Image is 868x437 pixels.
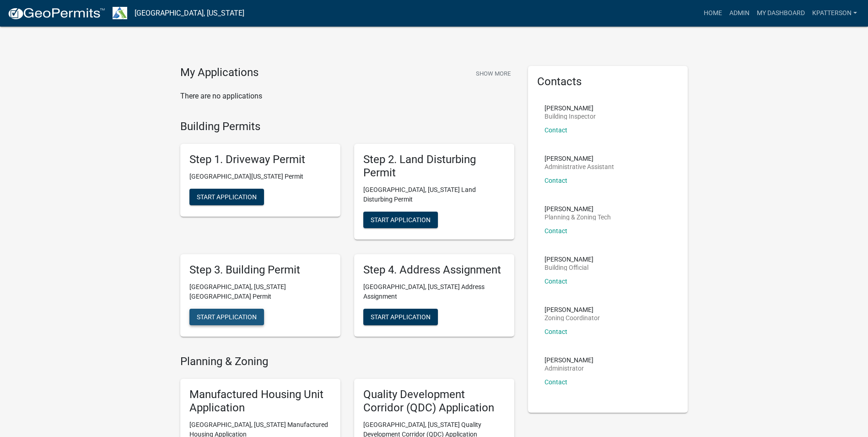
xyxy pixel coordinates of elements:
[189,153,331,166] h5: Step 1. Driveway Permit
[545,378,567,386] a: Contact
[545,256,593,262] p: [PERSON_NAME]
[189,263,331,277] h5: Step 3. Building Permit
[363,282,505,301] p: [GEOGRAPHIC_DATA], [US_STATE] Address Assignment
[545,113,596,120] p: Building Inspector
[545,315,600,321] p: Zoning Coordinator
[363,388,505,415] h5: Quality Development Corridor (QDC) Application
[545,227,567,235] a: Contact
[537,75,679,88] h5: Contacts
[545,306,600,313] p: [PERSON_NAME]
[180,355,514,368] h4: Planning & Zoning
[545,164,614,170] p: Administrative Assistant
[197,193,257,201] span: Start Application
[700,5,726,22] a: Home
[545,177,567,184] a: Contact
[545,126,567,134] a: Contact
[189,189,264,205] button: Start Application
[545,357,593,363] p: [PERSON_NAME]
[545,206,611,212] p: [PERSON_NAME]
[189,388,331,415] h5: Manufactured Housing Unit Application
[189,172,331,181] p: [GEOGRAPHIC_DATA][US_STATE] Permit
[189,309,264,325] button: Start Application
[180,66,259,80] h4: My Applications
[363,212,438,228] button: Start Application
[545,105,596,111] p: [PERSON_NAME]
[545,214,611,220] p: Planning & Zoning Tech
[363,309,438,325] button: Start Application
[180,120,514,133] h4: Building Permits
[363,185,505,204] p: [GEOGRAPHIC_DATA], [US_STATE] Land Disturbing Permit
[726,5,753,22] a: Admin
[753,5,809,22] a: My Dashboard
[363,153,505,180] h5: Step 2. Land Disturbing Permit
[545,328,567,335] a: Contact
[545,365,593,371] p: Administrator
[189,282,331,301] p: [GEOGRAPHIC_DATA], [US_STATE][GEOGRAPHIC_DATA] Permit
[545,278,567,285] a: Contact
[113,7,127,19] img: Troup County, Georgia
[371,216,431,223] span: Start Application
[371,313,431,320] span: Start Application
[363,263,505,277] h5: Step 4. Address Assignment
[545,155,614,162] p: [PERSON_NAME]
[809,5,861,22] a: KPATTERSON
[197,313,257,320] span: Start Application
[545,264,593,271] p: Building Official
[135,5,244,21] a: [GEOGRAPHIC_DATA], [US_STATE]
[180,91,514,102] p: There are no applications
[472,66,514,81] button: Show More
